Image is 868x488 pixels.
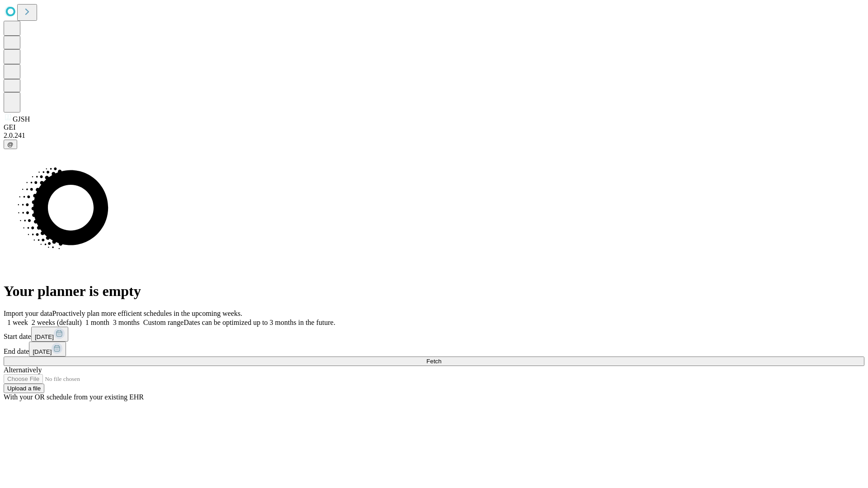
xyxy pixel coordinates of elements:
span: Proactively plan more efficient schedules in the upcoming weeks. [52,310,242,317]
span: 1 month [85,319,109,326]
span: 3 months [113,319,140,326]
button: Upload a file [4,384,44,393]
span: @ [7,141,14,148]
span: With your OR schedule from your existing EHR [4,393,144,401]
div: End date [4,342,864,357]
button: Fetch [4,357,864,366]
span: Fetch [426,358,441,365]
div: 2.0.241 [4,131,864,140]
span: 1 week [7,319,28,326]
button: [DATE] [29,342,66,357]
button: [DATE] [31,327,68,342]
span: 2 weeks (default) [32,319,82,326]
span: Alternatively [4,366,42,374]
div: Start date [4,327,864,342]
span: Custom range [143,319,184,326]
span: [DATE] [35,333,54,340]
span: [DATE] [33,348,52,355]
div: GEI [4,123,864,131]
span: Dates can be optimized up to 3 months in the future. [184,319,335,326]
span: Import your data [4,310,52,317]
button: @ [4,140,17,149]
h1: Your planner is empty [4,283,864,300]
span: GJSH [13,115,30,123]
